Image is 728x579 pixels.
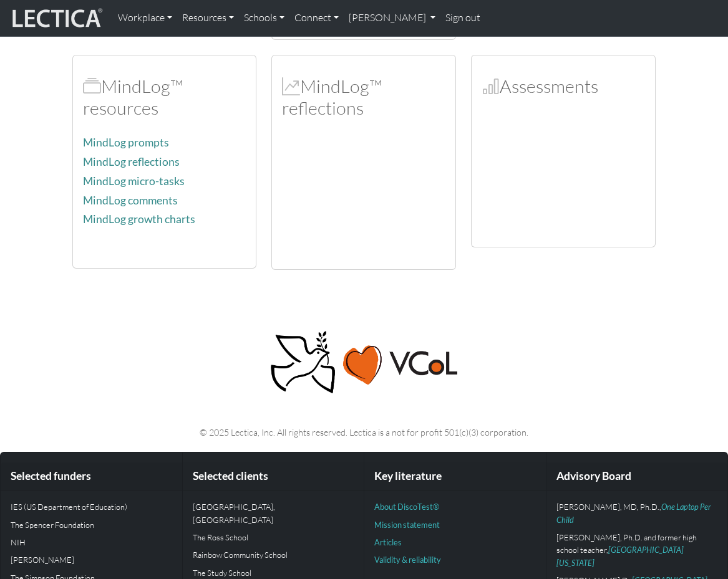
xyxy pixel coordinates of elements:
a: Schools [239,5,289,31]
h2: Assessments [482,75,645,97]
a: MindLog prompts [83,136,169,149]
div: Selected funders [1,462,182,490]
p: © 2025 Lectica, Inc. All rights reserved. Lectica is a not for profit 501(c)(3) corporation. [72,425,656,439]
p: The Spencer Foundation [11,519,172,531]
p: [PERSON_NAME], MD, Ph.D., [556,500,718,526]
div: Key literature [364,462,546,490]
p: IES (US Department of Education) [11,500,172,513]
a: Sign out [440,5,485,31]
span: Assessments [482,75,500,97]
a: Articles [374,537,402,547]
a: About DiscoTest® [374,502,439,512]
a: Mission statement [374,520,440,530]
a: Validity & reliability [374,555,441,565]
img: lecticalive [9,6,103,30]
a: [GEOGRAPHIC_DATA][US_STATE] [556,545,684,567]
span: MindLog [282,75,300,97]
p: The Study School [193,567,354,579]
img: Peace, love, VCoL [268,330,460,395]
span: MindLog™ resources [83,75,101,97]
a: MindLog micro-tasks [83,175,185,188]
p: The Ross School [193,531,354,543]
a: MindLog growth charts [83,213,195,226]
h2: MindLog™ reflections [282,75,445,118]
a: Workplace [113,5,177,31]
a: MindLog comments [83,194,178,207]
div: Selected clients [183,462,364,490]
div: Advisory Board [546,462,728,490]
p: Rainbow Community School [193,548,354,561]
p: [GEOGRAPHIC_DATA], [GEOGRAPHIC_DATA] [193,500,354,526]
a: MindLog reflections [83,155,180,168]
a: [PERSON_NAME] [344,5,440,31]
p: [PERSON_NAME], Ph.D. and former high school teacher, [556,531,718,569]
h2: MindLog™ resources [83,75,246,118]
a: Connect [289,5,344,31]
p: NIH [11,536,172,548]
a: Resources [177,5,239,31]
p: [PERSON_NAME] [11,553,172,566]
a: One Laptop Per Child [556,502,711,524]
